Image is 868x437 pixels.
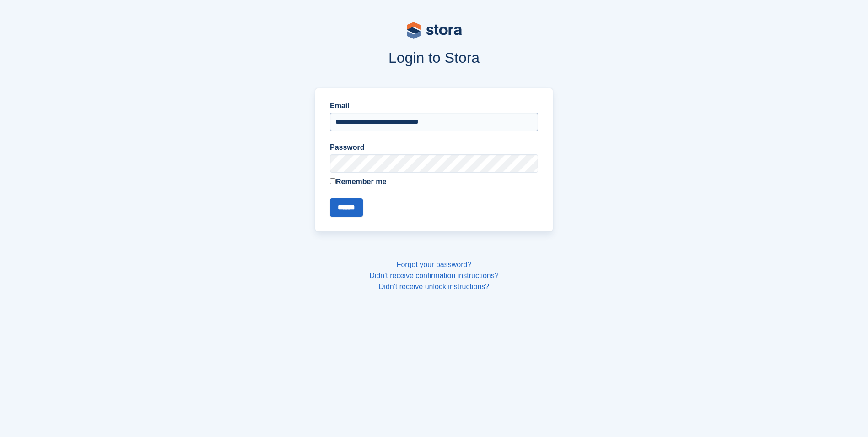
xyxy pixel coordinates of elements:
img: stora-logo-53a41332b3708ae10de48c4981b4e9114cc0af31d8433b30ea865607fb682f29.svg [407,22,462,39]
a: Forgot your password? [397,261,472,268]
label: Password [330,142,538,153]
label: Remember me [330,176,538,187]
h1: Login to Stora [140,49,728,66]
a: Didn't receive confirmation instructions? [369,272,498,279]
a: Didn't receive unlock instructions? [379,283,489,290]
label: Email [330,100,538,111]
input: Remember me [330,178,336,184]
